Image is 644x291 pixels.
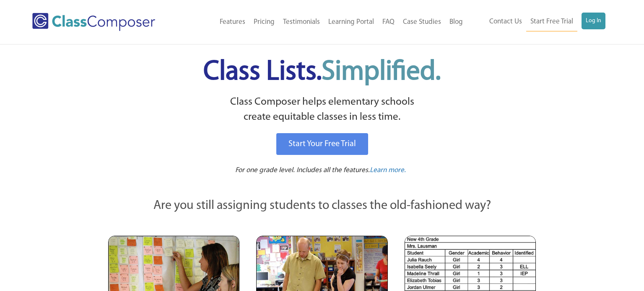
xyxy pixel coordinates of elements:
a: Features [216,13,249,31]
a: Learn more. [370,165,406,176]
span: Class Lists. [203,59,441,86]
a: Start Free Trial [526,13,577,31]
span: For one grade level. Includes all the features. [235,167,370,174]
a: Blog [445,13,467,31]
span: Learn more. [370,167,406,174]
a: Learning Portal [324,13,378,31]
a: Testimonials [279,13,324,31]
a: Start Your Free Trial [276,133,368,155]
a: Contact Us [485,13,526,31]
a: Case Studies [399,13,445,31]
a: Pricing [249,13,279,31]
a: FAQ [378,13,399,31]
p: Class Composer helps elementary schools create equitable classes in less time. [107,95,537,125]
p: Are you still assigning students to classes the old-fashioned way? [108,197,536,215]
img: Class Composer [32,13,155,31]
span: Start Your Free Trial [288,140,356,148]
nav: Header Menu [467,13,606,31]
a: Log In [582,13,605,29]
nav: Header Menu [183,13,467,31]
span: Simplified. [322,59,441,86]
